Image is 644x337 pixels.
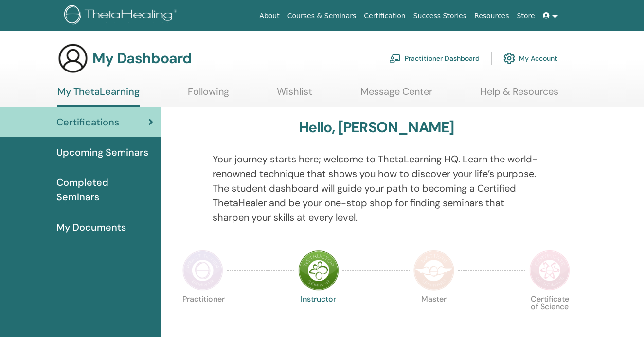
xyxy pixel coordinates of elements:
a: Practitioner Dashboard [389,48,480,69]
a: Resources [470,7,513,25]
a: Success Stories [410,7,470,25]
img: Master [413,250,454,291]
p: Practitioner [182,295,223,336]
a: Help & Resources [480,86,558,105]
p: Certificate of Science [529,295,570,336]
a: My ThetaLearning [57,86,140,107]
h3: Hello, [PERSON_NAME] [299,119,454,136]
a: Message Center [360,86,432,105]
h3: My Dashboard [92,50,192,67]
img: logo.png [64,5,180,27]
p: Instructor [298,295,339,336]
span: Certifications [56,115,119,129]
img: generic-user-icon.jpg [57,43,89,74]
img: Practitioner [182,250,223,291]
a: Certification [360,7,409,25]
p: Master [413,295,454,336]
a: Following [188,86,229,105]
a: Courses & Seminars [284,7,360,25]
p: Your journey starts here; welcome to ThetaLearning HQ. Learn the world-renowned technique that sh... [213,152,539,225]
span: Completed Seminars [56,175,153,204]
span: Upcoming Seminars [56,145,148,160]
a: Store [513,7,539,25]
img: cog.svg [503,50,515,67]
a: About [255,7,283,25]
img: Certificate of Science [529,250,570,291]
img: chalkboard-teacher.svg [389,54,401,63]
span: My Documents [56,220,126,234]
a: Wishlist [277,86,312,105]
a: My Account [503,48,557,69]
img: Instructor [298,250,339,291]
